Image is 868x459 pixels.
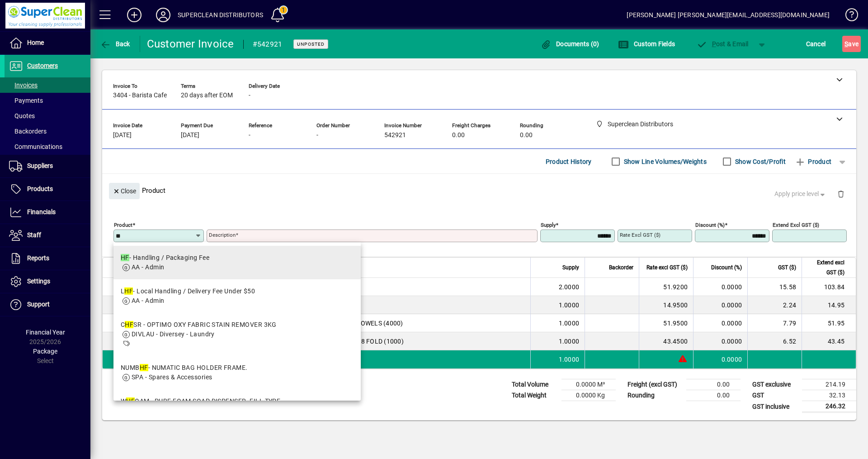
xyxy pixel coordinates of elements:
span: Financials [27,208,56,215]
span: Product History [546,154,592,169]
button: Cancel [804,36,828,52]
button: Product History [542,153,595,170]
a: Payments [5,93,90,108]
span: 1.0000 [559,355,580,364]
span: Customers [27,62,58,69]
mat-option: LHF - Local Handling / Delivery Fee Under $50 [113,279,361,313]
a: Home [5,32,90,54]
a: Financials [5,201,90,224]
span: Backorder [609,263,633,273]
td: 32.13 [802,390,856,401]
a: Knowledge Base [839,2,857,31]
span: Apply price level [774,189,827,199]
td: 2.24 [747,296,802,314]
td: GST inclusive [748,401,802,412]
a: Quotes [5,108,90,124]
span: Rate excl GST ($) [646,263,688,273]
td: GST exclusive [748,379,802,390]
div: 51.9200 [645,282,688,292]
mat-option: HF - Handling / Packaging Fee [113,246,361,279]
span: P [712,40,716,48]
span: Cancel [806,37,826,51]
a: Communications [5,139,90,154]
td: 214.19 [802,379,856,390]
label: Show Line Volumes/Weights [622,157,707,166]
mat-option: NUMBHF - NUMATIC BAG HOLDER FRAME. [113,356,361,389]
span: Custom Fields [618,40,675,48]
span: 1.0000 [559,319,580,328]
span: 1.0000 [559,337,580,346]
app-page-header-button: Delete [830,190,852,198]
span: 0.00 [452,132,465,139]
span: DIVLAU - Diversey - Laundry [132,330,215,338]
mat-label: Supply [541,222,556,228]
app-page-header-button: Close [107,186,142,195]
label: Show Cost/Profit [733,157,786,166]
button: Profile [149,7,178,23]
span: Supply [562,263,579,273]
span: Quotes [9,112,35,120]
span: 1.0000 [559,301,580,310]
em: HF [140,364,148,371]
span: Documents (0) [541,40,599,48]
a: Products [5,178,90,201]
a: Staff [5,224,90,247]
span: - [249,92,250,99]
button: Close [109,183,140,199]
div: #542921 [253,37,283,52]
span: SPA - Spares & Accessories [132,373,212,381]
td: 0.0000 [693,350,747,368]
div: 51.9500 [645,319,688,328]
span: GST ($) [778,263,796,273]
div: C SR - OPTIMO OXY FABRIC STAIN REMOVER 3KG [121,320,277,330]
div: Customer Invoice [147,37,234,51]
button: Save [842,36,861,52]
span: Extend excl GST ($) [807,258,844,277]
span: Home [27,39,44,46]
div: - Handling / Packaging Fee [121,253,209,263]
span: [DATE] [181,132,199,139]
td: 0.00 [686,390,741,401]
span: AA - Admin [132,263,164,271]
td: 0.0000 [693,332,747,350]
td: 0.0000 [693,314,747,332]
button: Custom Fields [616,36,677,52]
div: W OAM - PURE FOAM SOAP DISPENSER- FILL TYPE [121,397,280,406]
em: HF [126,397,135,405]
button: Apply price level [771,186,830,202]
td: 43.45 [802,332,856,350]
mat-option: WHFOAM - PURE FOAM SOAP DISPENSER- FILL TYPE [113,389,361,423]
mat-label: Extend excl GST ($) [773,222,819,228]
span: ave [844,37,859,51]
em: HF [124,287,133,295]
mat-label: Discount (%) [695,222,725,228]
td: 0.0000 Kg [561,390,616,401]
span: 2.0000 [559,282,580,292]
span: Suppliers [27,162,53,169]
td: Total Volume [507,379,561,390]
span: Products [27,185,53,192]
button: Documents (0) [538,36,602,52]
button: Add [120,7,149,23]
span: Discount (%) [711,263,742,273]
td: 6.52 [747,332,802,350]
td: 0.0000 [693,296,747,314]
span: S [844,40,848,48]
span: Payments [9,97,43,104]
td: Total Weight [507,390,561,401]
td: 103.84 [802,278,856,296]
span: - [249,132,250,139]
mat-label: Description [209,232,236,238]
div: 43.4500 [645,337,688,346]
div: SUPERCLEAN DISTRIBUTORS [178,8,263,22]
span: Communications [9,143,62,150]
app-page-header-button: Back [90,36,140,52]
td: 15.58 [747,278,802,296]
a: Backorders [5,124,90,139]
span: Settings [27,277,50,285]
button: Back [98,36,132,52]
span: 0.00 [520,132,533,139]
td: Rounding [623,390,686,401]
td: GST [748,390,802,401]
div: [PERSON_NAME] [PERSON_NAME][EMAIL_ADDRESS][DOMAIN_NAME] [627,8,830,22]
